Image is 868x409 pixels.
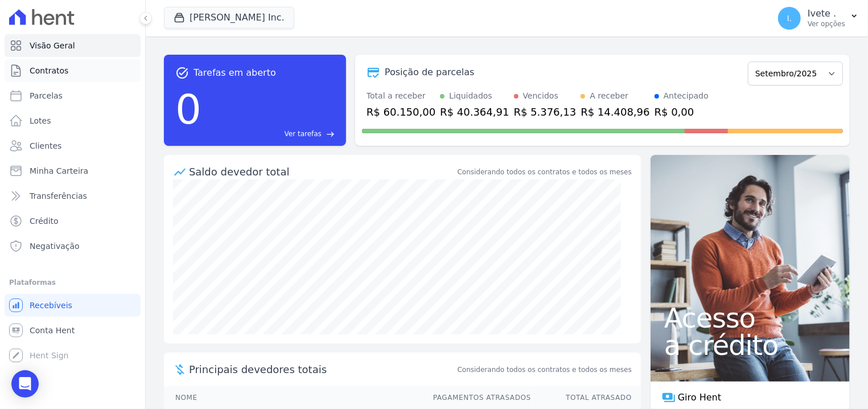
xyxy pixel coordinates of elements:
div: Antecipado [664,90,709,102]
span: Conta Hent [30,325,75,336]
span: Lotes [30,115,51,126]
div: R$ 40.364,91 [440,104,509,120]
div: R$ 14.408,96 [581,104,649,120]
span: Minha Carteira [30,165,88,177]
a: Crédito [5,210,141,232]
div: Total a receber [367,90,435,102]
div: Vencidos [523,90,558,102]
span: I. [787,14,792,22]
a: Transferências [5,185,141,207]
button: [PERSON_NAME] Inc. [164,7,294,28]
div: R$ 0,00 [655,104,709,120]
span: a crédito [664,332,836,359]
div: Liquidados [449,90,492,102]
span: Transferências [30,190,87,202]
div: R$ 5.376,13 [514,104,577,120]
span: Clientes [30,140,61,152]
div: Plataformas [9,276,136,289]
div: Posição de parcelas [385,66,475,79]
a: Recebíveis [5,294,141,317]
p: Ivete . [808,8,845,19]
a: Contratos [5,59,141,82]
span: Visão Geral [30,40,75,51]
div: A receber [590,90,628,102]
div: Considerando todos os contratos e todos os meses [458,167,632,177]
span: Contratos [30,65,68,76]
a: Clientes [5,134,141,157]
span: Considerando todos os contratos e todos os meses [458,365,632,375]
a: Parcelas [5,84,141,107]
span: Tarefas em aberto [194,66,276,80]
span: east [326,130,335,138]
span: Parcelas [30,90,63,101]
span: Recebíveis [30,300,72,311]
a: Negativação [5,235,141,257]
a: Lotes [5,109,141,132]
div: Saldo devedor total [189,164,455,179]
span: Ver tarefas [285,129,322,139]
a: Minha Carteira [5,159,141,182]
span: task_alt [175,66,189,80]
a: Visão Geral [5,34,141,57]
p: Ver opções [808,19,845,28]
span: Giro Hent [678,391,721,404]
div: Open Intercom Messenger [11,370,39,398]
span: Negativação [30,240,80,252]
span: Crédito [30,215,59,227]
a: Ver tarefas east [206,129,335,139]
button: I. Ivete . Ver opções [769,2,868,34]
div: R$ 60.150,00 [367,104,435,120]
div: 0 [175,80,201,139]
span: Principais devedores totais [189,362,455,377]
a: Conta Hent [5,319,141,342]
span: Acesso [664,304,836,332]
